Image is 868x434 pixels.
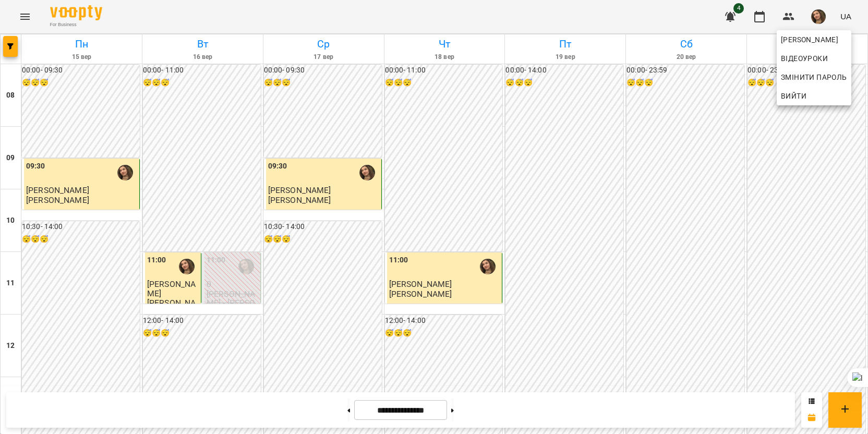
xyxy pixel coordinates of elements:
[781,33,847,46] span: [PERSON_NAME]
[781,90,806,102] span: Вийти
[777,49,832,68] a: Відеоуроки
[781,52,828,65] span: Відеоуроки
[777,68,851,87] a: Змінити пароль
[781,71,847,83] span: Змінити пароль
[777,87,851,105] button: Вийти
[777,30,851,49] a: [PERSON_NAME]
